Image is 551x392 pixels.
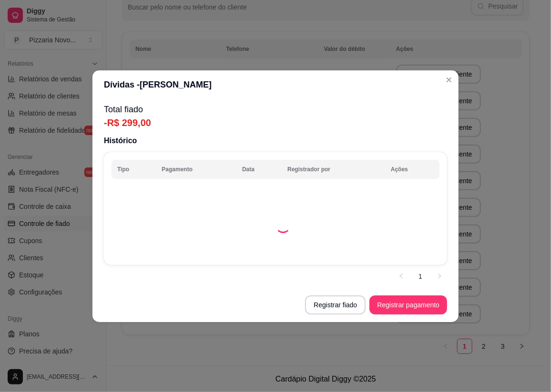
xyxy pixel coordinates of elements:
[282,159,385,178] th: Registrador por
[305,295,366,314] button: Registrar fiado
[104,116,447,129] p: -R$ 299,00
[156,159,236,178] th: Pagamento
[385,159,439,178] th: Ações
[369,295,447,314] button: Registrar pagamento
[236,159,282,178] th: Data
[394,269,409,284] button: left
[104,135,447,146] p: Histórico
[432,269,447,284] li: Next Page
[413,269,428,284] li: 1
[432,269,447,284] button: right
[394,269,409,284] li: Previous Page
[413,269,428,284] a: 1
[437,273,442,279] span: right
[104,102,447,116] p: Total fiado
[92,70,459,98] header: Dívidas - [PERSON_NAME]
[275,218,291,233] div: Loading
[398,273,404,279] span: left
[112,159,156,178] th: Tipo
[441,72,457,87] button: Close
